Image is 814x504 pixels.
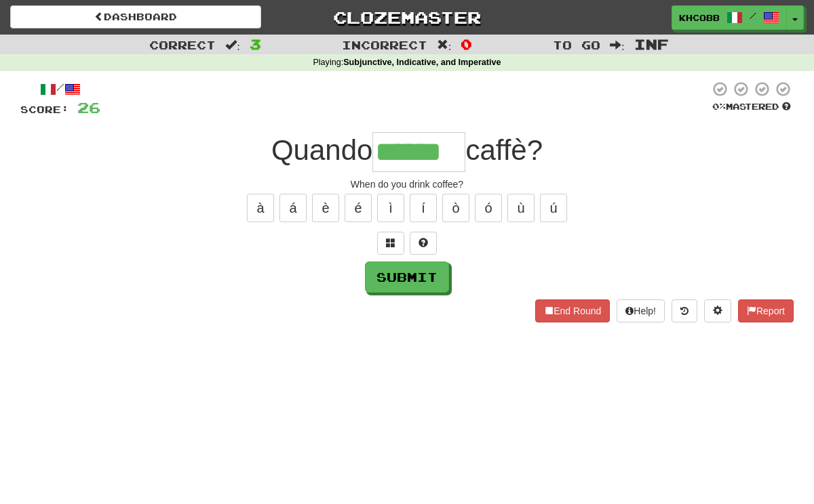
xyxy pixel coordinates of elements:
[343,58,501,67] strong: Subjunctive, Indicative, and Imperative
[410,194,437,222] button: í
[507,194,535,222] button: ù
[279,194,307,222] button: á
[410,232,437,255] button: Single letter hint - you only get 1 per sentence and score half the points! alt+h
[610,39,625,51] span: :
[634,36,669,52] span: Inf
[712,101,726,112] span: 0 %
[617,299,665,322] button: Help!
[20,104,69,115] span: Score:
[738,299,794,322] button: Report
[77,99,100,116] span: 26
[535,299,610,322] button: End Round
[312,194,339,222] button: è
[20,81,100,98] div: /
[10,5,261,28] a: Dashboard
[672,299,697,322] button: Round history (alt+y)
[250,36,261,52] span: 3
[540,194,567,222] button: ú
[553,38,600,51] span: To go
[475,194,502,222] button: ó
[442,194,469,222] button: ò
[465,134,543,166] span: caffè?
[20,177,794,191] div: When do you drink coffee?
[149,38,216,51] span: Correct
[710,101,794,113] div: Mastered
[247,194,274,222] button: à
[377,232,404,255] button: Switch sentence to multiple choice alt+p
[271,134,372,166] span: Quando
[282,5,532,29] a: Clozemaster
[365,261,449,293] button: Submit
[225,39,240,51] span: :
[377,194,404,222] button: ì
[679,12,720,24] span: KHCobb
[461,36,472,52] span: 0
[672,5,787,30] a: KHCobb /
[345,194,372,222] button: é
[437,39,452,51] span: :
[342,38,427,51] span: Incorrect
[750,11,756,20] span: /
